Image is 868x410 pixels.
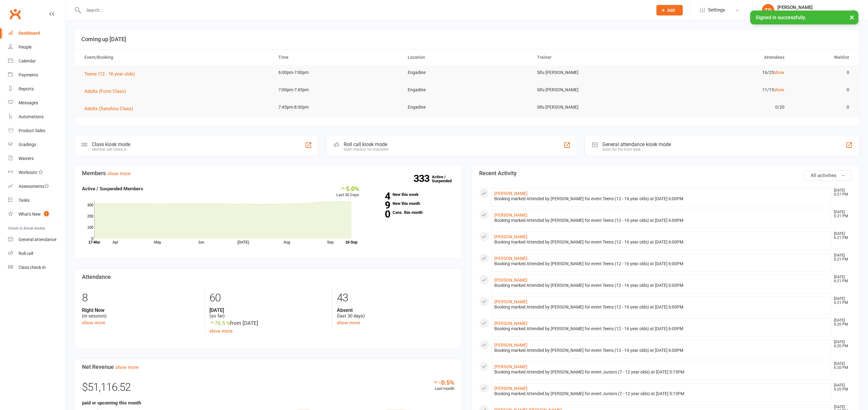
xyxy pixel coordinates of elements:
[82,186,143,192] strong: Active / Suspended Members
[273,65,402,80] td: 6:00pm-7:00pm
[708,3,725,17] span: Settings
[115,365,139,370] a: show more
[494,218,828,223] div: Booking marked Attended by [PERSON_NAME] for event Teens (12 - 16 year olds) at [DATE] 6:00PM
[19,72,38,77] div: Payments
[602,147,671,152] div: Great for the front desk
[337,320,360,326] a: show more
[494,343,527,347] a: [PERSON_NAME]
[368,192,455,196] a: 4New this week
[494,191,527,196] a: [PERSON_NAME]
[19,31,40,36] div: Dashboard
[494,391,828,396] div: Booking marked Attended by [PERSON_NAME] for event Juniors (7 - 12 year olds) at [DATE] 5:15PM
[402,50,531,65] th: Location
[82,6,648,15] input: Search...
[19,237,56,242] div: General attendance
[756,15,806,20] span: Signed in successfully.
[273,100,402,114] td: 7:45pm-8:30pm
[82,170,454,176] h3: Members
[831,383,851,391] time: [DATE] 6:20 PM
[19,198,30,203] div: Tasks
[19,212,41,217] div: What's New
[337,289,454,307] div: 43
[209,289,327,307] div: 60
[804,170,852,181] button: All activities
[774,70,784,75] a: show
[84,70,139,78] button: Teens (12 - 16 year olds)
[273,50,402,65] th: Time
[831,253,851,261] time: [DATE] 6:21 PM
[336,185,359,192] div: 5.0%
[661,100,790,114] td: 0/20
[494,213,527,218] a: [PERSON_NAME]
[368,210,455,214] a: 0Canx. this month
[84,88,130,95] button: Adults (Form Class)
[831,340,851,348] time: [DATE] 6:20 PM
[344,147,389,152] div: Staff check-in for members
[8,233,65,247] a: General attendance kiosk mode
[774,87,784,92] a: show
[19,156,34,161] div: Waivers
[209,307,327,319] div: (so far)
[19,128,45,133] div: Product Sales
[8,68,65,82] a: Payments
[82,379,454,399] div: $51,116.52
[811,173,836,178] span: All activities
[831,232,851,240] time: [DATE] 6:21 PM
[531,50,661,65] th: Trainer
[531,65,661,80] td: Sifu [PERSON_NAME]
[8,82,65,96] a: Reports
[494,348,828,353] div: Booking marked Attended by [PERSON_NAME] for event Teens (12 - 16 year olds) at [DATE] 6:00PM
[494,299,527,304] a: [PERSON_NAME]
[19,170,37,175] div: Workouts
[661,83,790,97] td: 11/15
[209,307,327,313] strong: [DATE]
[494,278,527,283] a: [PERSON_NAME]
[8,110,65,124] a: Automations
[494,261,828,266] div: Booking marked Attended by [PERSON_NAME] for event Teens (12 - 16 year olds) at [DATE] 6:00PM
[368,209,390,219] strong: 0
[84,105,137,112] button: Adults (Sanshou Class)
[494,386,527,391] a: [PERSON_NAME]
[19,45,32,50] div: People
[846,11,857,24] button: ×
[762,4,774,16] div: TD
[8,40,65,54] a: People
[831,318,851,326] time: [DATE] 6:20 PM
[494,326,828,331] div: Booking marked Attended by [PERSON_NAME] for event Teens (12 - 16 year olds) at [DATE] 6:00PM
[494,240,828,245] div: Booking marked Attended by [PERSON_NAME] for event Teens (12 - 16 year olds) at [DATE] 6:00PM
[368,201,390,210] strong: 9
[84,88,126,94] span: Adults (Form Class)
[531,100,661,114] td: Sifu [PERSON_NAME]
[82,364,454,370] h3: Net Revenue
[92,141,130,147] div: Class kiosk mode
[19,58,36,63] div: Calendar
[19,184,49,189] div: Assessments
[84,71,135,77] span: Teens (12 - 16 year olds)
[831,297,851,305] time: [DATE] 6:21 PM
[82,400,141,406] strong: paid or upcoming this month
[8,96,65,110] a: Messages
[494,283,828,288] div: Booking marked Attended by [PERSON_NAME] for event Teens (12 - 16 year olds) at [DATE] 6:00PM
[777,10,851,16] div: Head Academy Kung Fu South Pty Ltd
[790,83,855,97] td: 0
[82,307,200,319] div: (in session)
[602,141,671,147] div: General attendance kiosk mode
[8,261,65,274] a: Class kiosk mode
[7,6,23,22] a: Clubworx
[8,26,65,40] a: Dashboard
[494,369,828,375] div: Booking marked Attended by [PERSON_NAME] for event Juniors (7 - 12 year olds) at [DATE] 5:15PM
[337,307,454,319] div: (last 30 days)
[368,201,455,205] a: 9New this month
[8,124,65,138] a: Product Sales
[8,138,65,152] a: Gradings
[777,5,851,10] div: [PERSON_NAME]
[661,50,790,65] th: Attendees
[8,54,65,68] a: Calendar
[8,207,65,221] a: What's New1
[8,179,65,193] a: Assessments
[19,265,46,270] div: Class check-in
[209,320,230,326] span: 76.5 %
[479,170,852,176] h3: Recent Activity
[19,114,44,119] div: Automations
[494,304,828,310] div: Booking marked Attended by [PERSON_NAME] for event Teens (12 - 16 year olds) at [DATE] 6:00PM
